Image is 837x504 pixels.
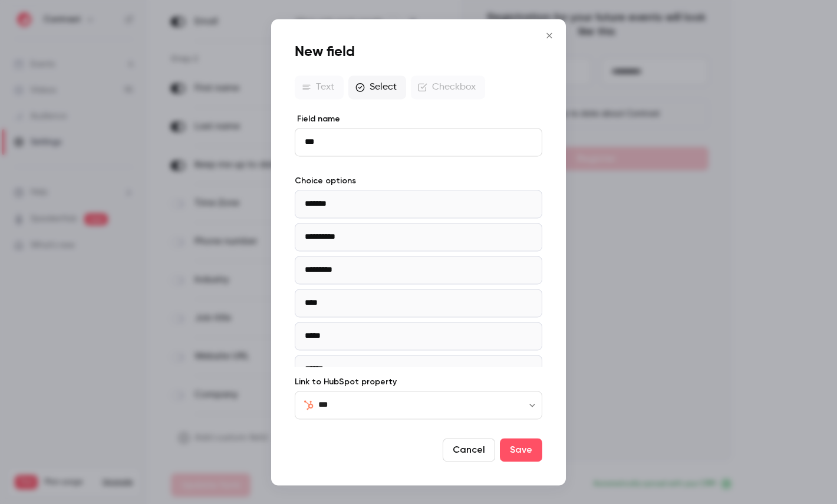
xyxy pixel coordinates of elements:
[295,175,542,187] label: Choice options
[526,399,538,411] button: Open
[295,376,542,388] label: Link to HubSpot property
[443,438,495,462] button: Cancel
[500,438,542,462] button: Save
[295,113,542,125] label: Field name
[295,42,542,61] h1: New field
[538,24,561,47] button: Close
